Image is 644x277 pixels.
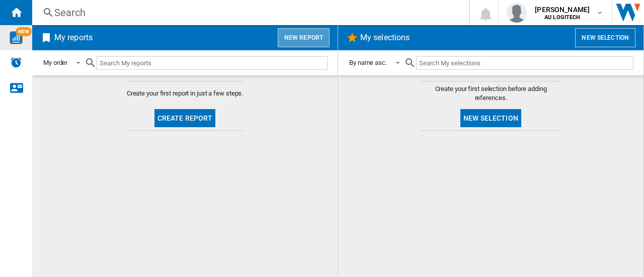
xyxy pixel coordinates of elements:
[97,56,328,70] input: Search My reports
[349,59,387,66] div: By name asc.
[507,3,527,23] img: profile.jpg
[421,84,561,103] span: Create your first selection before adding references.
[544,14,581,21] b: AU LOGITECH
[278,28,330,47] button: New report
[460,109,521,127] button: New selection
[16,27,32,36] span: NEW
[10,56,22,68] img: alerts-logo.svg
[54,6,443,20] div: Search
[43,59,67,66] div: My order
[535,5,590,15] span: [PERSON_NAME]
[575,28,635,47] button: New selection
[52,28,95,47] h2: My reports
[10,31,23,44] img: wise-card.svg
[154,109,216,127] button: Create report
[127,89,244,98] span: Create your first report in just a few steps.
[416,56,633,70] input: Search My selections
[358,28,412,47] h2: My selections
